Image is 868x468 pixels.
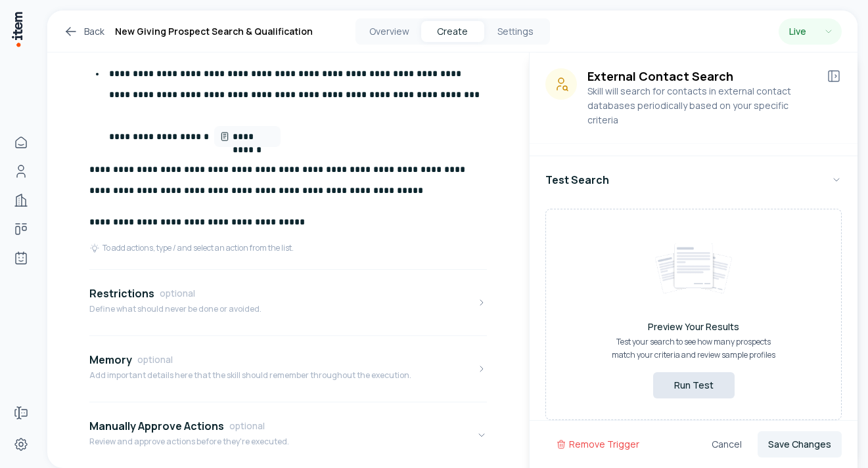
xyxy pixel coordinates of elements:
[587,84,815,127] p: Skill will search for contacts in external contact databases periodically based on your specific ...
[8,400,34,426] a: Forms
[599,335,788,362] p: Test your search to see how many prospects match your criteria and review sample profiles
[358,21,421,42] button: Overview
[638,230,749,305] img: Preview Results
[89,408,487,463] button: Manually Approve ActionsoptionalReview and approve actions before they're executed.
[89,275,487,330] button: RestrictionsoptionalDefine what should never be done or avoided.
[545,172,609,188] h4: Test Search
[8,187,34,213] a: Companies
[653,372,735,398] button: Run Test
[63,24,104,39] a: Back
[8,216,34,242] a: Deals
[89,243,294,253] div: To add actions, type / and select an action from the list.
[421,21,484,42] button: Create
[11,11,24,48] img: Item Brain Logo
[89,304,262,314] p: Define what should never be done or avoided.
[8,431,34,457] a: Settings
[758,431,842,457] button: Save Changes
[701,431,752,457] button: Cancel
[8,158,34,184] a: People
[89,418,224,434] h4: Manually Approve Actions
[115,24,313,39] h1: New Giving Prospect Search & Qualification
[8,129,34,156] a: Home
[89,370,411,381] p: Add important details here that the skill should remember throughout the execution.
[160,287,195,300] span: optional
[545,431,650,457] button: Remove Trigger
[137,353,173,366] span: optional
[545,198,842,431] div: Test Search
[89,436,289,447] p: Review and approve actions before they're executed.
[587,68,815,84] h3: External Contact Search
[229,419,265,433] span: optional
[599,320,788,333] h5: Preview Your Results
[484,21,547,42] button: Settings
[89,286,154,301] h4: Restrictions
[545,161,842,198] button: Test Search
[89,341,487,396] button: MemoryoptionalAdd important details here that the skill should remember throughout the execution.
[8,245,34,271] a: Agents
[89,352,132,368] h4: Memory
